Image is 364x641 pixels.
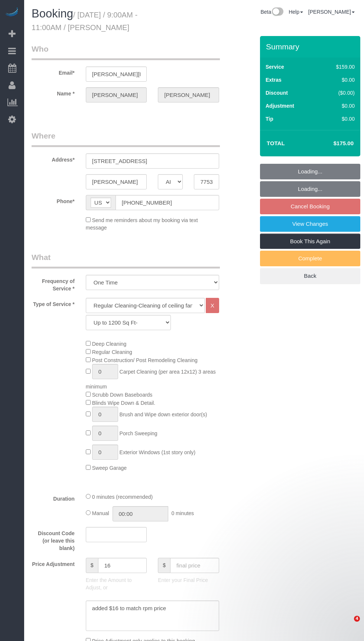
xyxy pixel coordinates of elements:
span: Manual [92,510,109,516]
iframe: Intercom live chat [339,616,357,634]
label: Phone* [26,195,80,205]
h4: $175.00 [311,140,354,147]
span: Post Construction/ Post Remodeling Cleaning [92,357,198,363]
legend: What [32,252,220,269]
img: New interface [271,7,283,17]
a: Help [289,9,303,15]
input: Zip Code* [194,174,219,189]
div: $0.00 [320,115,355,123]
span: $ [86,558,98,573]
input: Last Name* [158,87,219,103]
span: Regular Cleaning [92,349,132,355]
span: Porch Sweeping [120,430,157,436]
span: Exterior Windows (1st story only) [120,449,196,455]
legend: Where [32,130,220,147]
div: $0.00 [320,76,355,84]
a: Back [260,268,360,284]
img: Automaid Logo [4,7,19,18]
input: City* [86,174,147,189]
small: / [DATE] / 9:00AM - 11:00AM / [PERSON_NAME] [32,11,137,32]
span: Send me reminders about my booking via text message [86,217,198,231]
span: Blinds Wipe Down & Detail. [92,400,155,406]
div: ($0.00) [320,89,355,97]
p: Enter the Amount to Adjust, or [86,576,147,591]
label: Tip [266,115,273,123]
a: View Changes [260,216,360,232]
span: 0 minutes [171,510,194,516]
span: Sweep Garage [92,465,127,471]
span: Carpet Cleaning (per area 12x12) 3 areas minimum [86,369,216,390]
label: Duration [26,492,80,502]
label: Adjustment [266,102,294,110]
input: Email* [86,66,147,82]
a: Book This Again [260,234,360,249]
label: Service [266,63,284,71]
label: Extras [266,76,282,84]
a: [PERSON_NAME] [308,9,355,15]
h3: Summary [266,42,357,51]
strong: Total [267,140,285,146]
span: Scrubb Down Baseboards [92,392,153,398]
a: Beta [260,9,283,15]
label: Discount Code (or leave this blank) [26,527,80,552]
span: Brush and Wipe down exterior door(s) [120,411,207,417]
label: Price Adjustment [26,558,80,568]
span: $ [158,558,170,573]
input: final price [170,558,219,573]
label: Type of Service * [26,298,80,308]
span: 4 [354,616,360,622]
input: Phone* [116,195,219,210]
div: $159.00 [320,63,355,71]
span: 0 minutes (recommended) [92,494,153,500]
span: Booking [32,7,73,20]
label: Frequency of Service * [26,275,80,292]
div: $0.00 [320,102,355,110]
input: First Name* [86,87,147,103]
label: Discount [266,89,288,97]
label: Email* [26,66,80,77]
span: Deep Cleaning [92,341,127,347]
label: Address* [26,153,80,163]
legend: Who [32,43,220,60]
p: Enter your Final Price [158,576,219,584]
label: Name * [26,87,80,97]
